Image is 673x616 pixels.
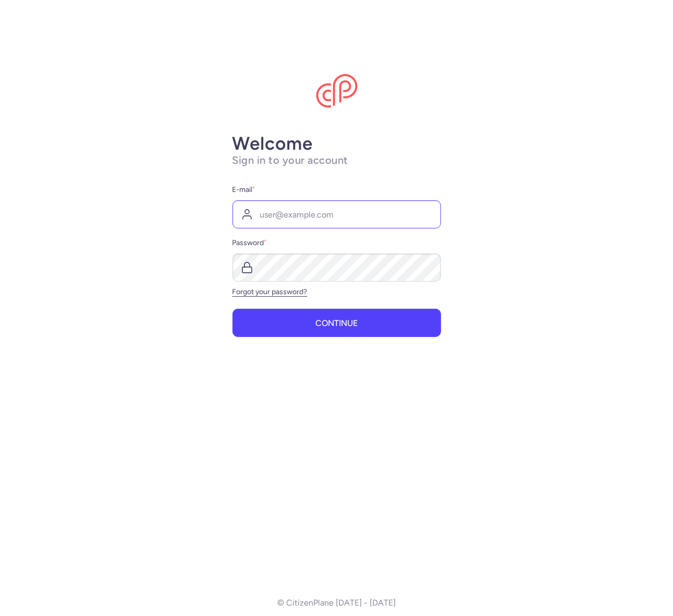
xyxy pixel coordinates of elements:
button: Continue [233,309,441,337]
label: E-mail [233,184,441,196]
label: Password [233,237,441,249]
img: CitizenPlane logo [316,74,358,108]
span: Continue [315,319,358,328]
p: © CitizenPlane [DATE] - [DATE] [277,598,396,608]
h1: Sign in to your account [233,154,441,167]
strong: Welcome [233,132,313,154]
input: user@example.com [233,200,441,228]
a: Forgot your password? [233,287,308,296]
